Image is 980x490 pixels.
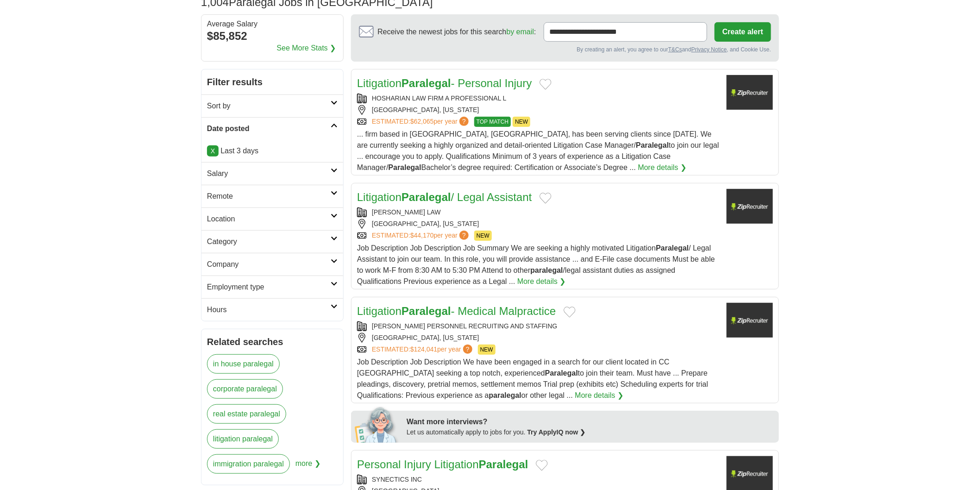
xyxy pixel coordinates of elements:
[536,460,548,471] button: Add to favorite jobs
[201,117,343,140] a: Date posted
[545,369,578,377] strong: Paralegal
[201,253,343,276] a: Company
[207,259,331,270] h2: Company
[207,123,331,134] h2: Date posted
[372,345,474,355] a: ESTIMATED:$124,041per year?
[407,427,773,437] div: Let us automatically apply to jobs for you.
[207,191,331,202] h2: Remote
[201,298,343,321] a: Hours
[402,191,451,203] strong: Paralegal
[207,304,331,315] h2: Hours
[357,458,528,471] a: Personal Injury LitigationParalegal
[207,454,290,474] a: immigration paralegal
[207,429,279,449] a: litigation paralegal
[207,354,280,374] a: in house paralegal
[207,145,338,157] p: Last 3 days
[201,94,343,117] a: Sort by
[478,345,496,355] span: NEW
[357,94,719,103] div: HOSHARIAN LAW FIRM A PROFESSIONAL L
[372,117,471,127] a: ESTIMATED:$62,065per year?
[201,185,343,207] a: Remote
[402,305,451,317] strong: Paralegal
[357,77,532,89] a: LitigationParalegal- Personal Injury
[463,345,472,354] span: ?
[528,428,586,436] a: Try ApplyIQ now ❯
[207,404,286,424] a: real estate paralegal
[207,236,331,247] h2: Category
[489,391,521,399] strong: paralegal
[357,130,719,171] span: ... firm based in [GEOGRAPHIC_DATA], [GEOGRAPHIC_DATA], has been serving clients since [DATE]. We...
[372,231,471,241] a: ESTIMATED:$44,170per year?
[727,189,773,224] img: Company logo
[638,162,687,173] a: More details ❯
[357,321,719,331] div: [PERSON_NAME] PERSONNEL RECRUITING AND STAFFING
[357,358,710,399] span: Job Description Job Description We have been engaged in a search for our client located in CC [GE...
[715,22,771,42] button: Create alert
[474,231,492,241] span: NEW
[479,458,528,471] strong: Paralegal
[410,346,437,353] span: $124,041
[410,118,434,125] span: $62,065
[201,162,343,185] a: Salary
[474,117,511,127] span: TOP MATCH
[201,230,343,253] a: Category
[357,191,532,203] a: LitigationParalegal/ Legal Assistant
[691,46,727,53] a: Privacy Notice
[727,75,773,110] img: Company logo
[459,231,469,240] span: ?
[207,168,331,179] h2: Salary
[357,333,719,343] div: [GEOGRAPHIC_DATA], [US_STATE]
[564,307,576,318] button: Add to favorite jobs
[207,28,338,44] div: $85,852
[357,219,719,229] div: [GEOGRAPHIC_DATA], [US_STATE]
[402,77,451,89] strong: Paralegal
[357,105,719,115] div: [GEOGRAPHIC_DATA], [US_STATE]
[295,454,320,479] span: more ❯
[668,46,682,53] a: T&Cs
[727,303,773,338] img: Company logo
[207,20,338,28] div: Average Salary
[207,145,219,157] a: X
[201,276,343,298] a: Employment type
[410,232,434,239] span: $44,170
[207,214,331,225] h2: Location
[530,266,563,274] strong: paralegal
[207,282,331,293] h2: Employment type
[357,207,719,217] div: [PERSON_NAME] LAW
[277,43,336,54] a: See More Stats ❯
[201,69,343,94] h2: Filter results
[357,475,719,484] div: SYNECTICS INC
[389,163,421,171] strong: Paralegal
[513,117,530,127] span: NEW
[207,335,338,349] h2: Related searches
[355,406,400,443] img: apply-iq-scientist.png
[507,28,534,36] a: by email
[207,379,283,399] a: corporate paralegal
[656,244,689,252] strong: Paralegal
[575,390,623,401] a: More details ❯
[357,305,556,317] a: LitigationParalegal- Medical Malpractice
[207,101,331,112] h2: Sort by
[540,79,552,90] button: Add to favorite jobs
[636,141,669,149] strong: Paralegal
[540,193,552,204] button: Add to favorite jobs
[517,276,566,287] a: More details ❯
[357,244,715,285] span: Job Description Job Description Job Summary We are seeking a highly motivated Litigation / Legal ...
[359,45,771,54] div: By creating an alert, you agree to our and , and Cookie Use.
[459,117,469,126] span: ?
[201,207,343,230] a: Location
[407,416,773,427] div: Want more interviews?
[377,26,536,38] span: Receive the newest jobs for this search :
